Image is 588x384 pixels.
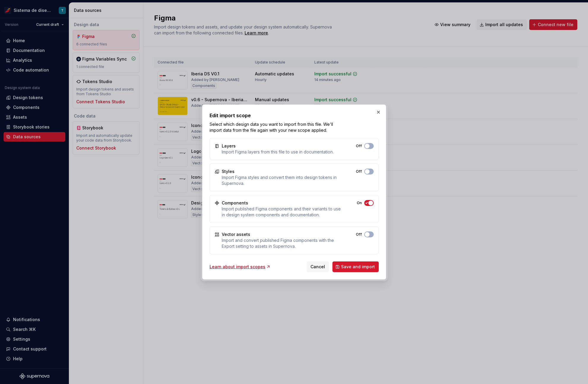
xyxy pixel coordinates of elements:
div: Import Figma styles and convert them into design tokens in Supernova. [222,174,340,186]
div: Vector assets [222,231,250,237]
h2: Edit import scope [210,112,379,119]
div: Components [222,200,248,206]
p: Select which design data you want to import from this file. We'll import data from the file again... [210,121,339,133]
label: Off [356,144,362,148]
span: Cancel [310,264,325,270]
label: On [357,201,362,205]
div: Import published Figma components and their variants to use in design system components and docum... [222,206,341,218]
button: Save and import [332,261,379,272]
label: Off [356,169,362,174]
span: Save and import [341,264,375,270]
label: Off [356,232,362,237]
div: Styles [222,169,234,174]
div: Import Figma layers from this file to use in documentation. [222,149,334,155]
div: Layers [222,143,236,149]
button: Cancel [307,261,329,272]
a: Learn about import scopes [210,264,271,270]
div: Import and convert published Figma components with the Export setting to assets in Supernova. [222,237,340,249]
